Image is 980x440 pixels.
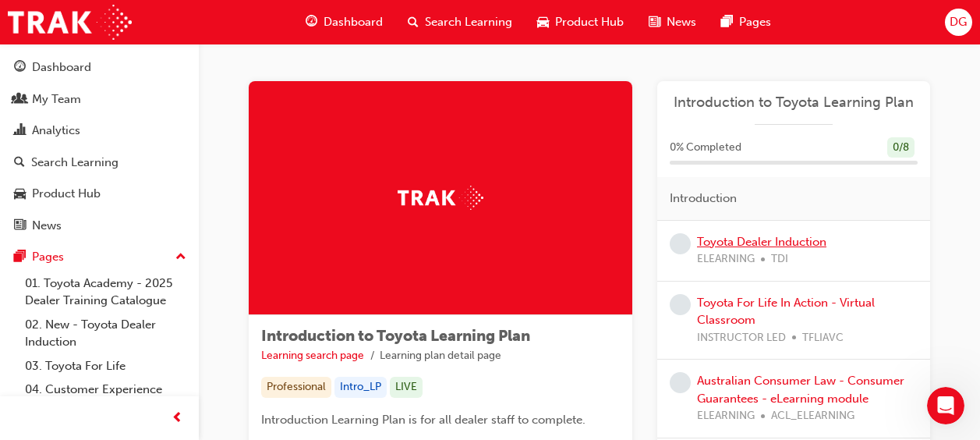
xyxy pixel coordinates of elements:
[14,250,26,264] span: pages-icon
[172,409,183,428] span: prev-icon
[19,378,193,402] a: 04. Customer Experience
[555,13,624,31] span: Product Hub
[261,327,530,345] span: Introduction to Toyota Learning Plan
[6,50,193,243] button: DashboardMy TeamAnalyticsSearch LearningProduct HubNews
[14,219,26,233] span: news-icon
[670,190,737,208] span: Introduction
[670,294,691,315] span: learningRecordVerb_NONE-icon
[525,6,636,38] a: car-iconProduct Hub
[395,6,525,38] a: search-iconSearch Learning
[697,374,904,406] a: Australian Consumer Law - Consumer Guarantees - eLearning module
[425,13,512,31] span: Search Learning
[670,233,691,254] span: learningRecordVerb_NONE-icon
[537,12,549,32] span: car-icon
[380,347,501,365] li: Learning plan detail page
[739,13,771,31] span: Pages
[771,407,854,425] span: ACL_ELEARNING
[32,248,64,266] div: Pages
[697,235,826,249] a: Toyota Dealer Induction
[32,217,62,235] div: News
[19,354,193,378] a: 03. Toyota For Life
[636,6,709,38] a: news-iconNews
[649,12,660,32] span: news-icon
[14,156,25,170] span: search-icon
[32,90,81,108] div: My Team
[6,211,193,240] a: News
[697,250,755,268] span: ELEARNING
[293,6,395,38] a: guage-iconDashboard
[14,187,26,201] span: car-icon
[32,122,80,140] div: Analytics
[950,13,967,31] span: DG
[697,329,786,347] span: INSTRUCTOR LED
[667,13,696,31] span: News
[261,377,331,398] div: Professional
[6,148,193,177] a: Search Learning
[19,271,193,313] a: 01. Toyota Academy - 2025 Dealer Training Catalogue
[19,313,193,354] a: 02. New - Toyota Dealer Induction
[887,137,915,158] div: 0 / 8
[14,93,26,107] span: people-icon
[6,116,193,145] a: Analytics
[670,372,691,393] span: learningRecordVerb_NONE-icon
[398,186,483,210] img: Trak
[6,179,193,208] a: Product Hub
[802,329,844,347] span: TFLIAVC
[927,387,964,424] iframe: Intercom live chat
[6,243,193,271] button: Pages
[8,5,132,40] img: Trak
[670,139,741,157] span: 0 % Completed
[697,407,755,425] span: ELEARNING
[6,85,193,114] a: My Team
[334,377,387,398] div: Intro_LP
[175,247,186,268] span: up-icon
[390,377,423,398] div: LIVE
[697,296,875,328] a: Toyota For Life In Action - Virtual Classroom
[670,94,918,112] a: Introduction to Toyota Learning Plan
[709,6,784,38] a: pages-iconPages
[31,154,119,172] div: Search Learning
[14,61,26,75] span: guage-icon
[6,53,193,82] a: Dashboard
[721,12,733,32] span: pages-icon
[771,250,788,268] span: TDI
[32,185,101,203] div: Product Hub
[261,349,364,362] a: Learning search page
[306,12,317,32] span: guage-icon
[408,12,419,32] span: search-icon
[32,59,91,76] div: Dashboard
[14,124,26,138] span: chart-icon
[261,413,586,427] span: Introduction Learning Plan is for all dealer staff to complete.
[945,9,972,36] button: DG
[324,13,383,31] span: Dashboard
